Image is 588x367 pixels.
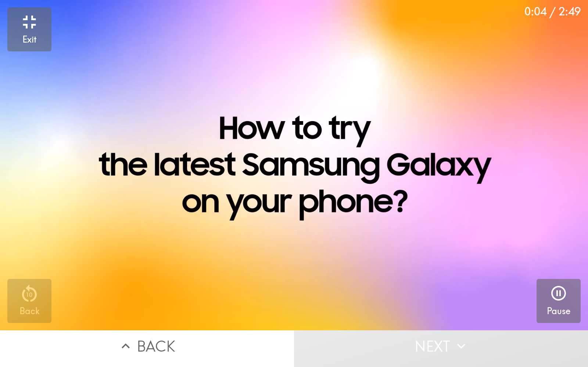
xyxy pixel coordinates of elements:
h5: Exit [22,33,36,46]
button: Pause [537,279,581,323]
div: 0:04 / 2:49 [524,4,581,19]
h5: Back [19,305,40,317]
p: 10 [26,291,32,299]
button: Exit [7,7,51,51]
button: 10Back [7,279,51,323]
h5: Pause [547,305,570,317]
